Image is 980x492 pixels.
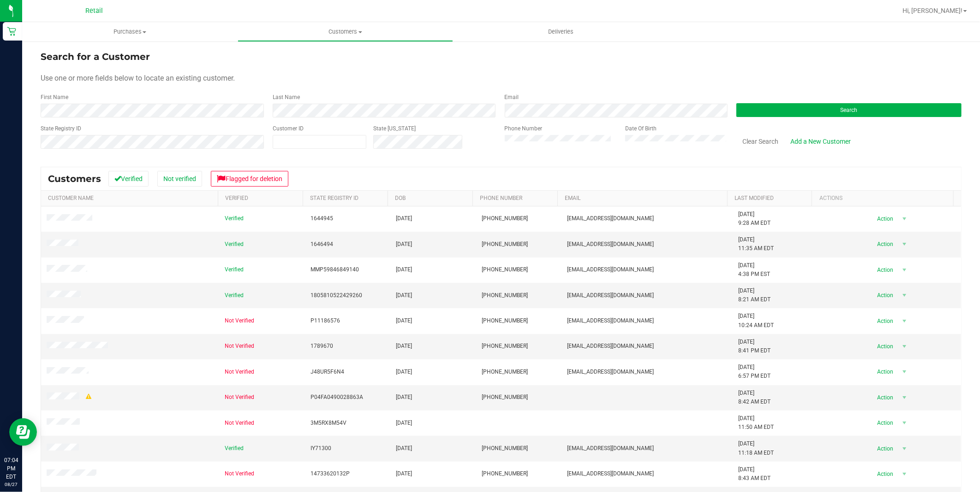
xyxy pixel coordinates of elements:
[311,316,340,325] span: P11186576
[869,416,899,429] span: Action
[869,238,899,251] span: Action
[567,214,654,223] span: [EMAIL_ADDRESS][DOMAIN_NAME]
[225,240,244,249] span: Verified
[396,316,412,325] span: [DATE]
[85,7,103,15] span: Retail
[4,481,18,488] p: 08/27
[238,28,453,36] span: Customers
[311,444,331,453] span: IY71300
[869,264,899,276] span: Action
[567,342,654,351] span: [EMAIL_ADDRESS][DOMAIN_NAME]
[869,442,899,455] span: Action
[273,124,304,133] label: Customer ID
[736,103,962,117] button: Search
[899,416,910,429] span: select
[225,316,254,325] span: Not Verified
[225,419,254,428] span: Not Verified
[396,214,412,223] span: [DATE]
[311,393,363,402] span: P04FA0490028863A
[482,240,528,249] span: [PHONE_NUMBER]
[7,27,16,36] inline-svg: Retail
[567,316,654,325] span: [EMAIL_ADDRESS][DOMAIN_NAME]
[238,22,453,41] a: Customers
[567,444,654,453] span: [EMAIL_ADDRESS][DOMAIN_NAME]
[869,365,899,378] span: Action
[48,195,94,201] a: Customer Name
[396,240,412,249] span: [DATE]
[899,340,910,353] span: select
[738,439,774,457] span: [DATE] 11:18 AM EDT
[211,171,288,187] button: Flagged for deletion
[482,342,528,351] span: [PHONE_NUMBER]
[396,342,412,351] span: [DATE]
[225,291,244,300] span: Verified
[226,195,249,201] a: Verified
[311,469,350,478] span: 14733620132P
[735,195,774,201] a: Last Modified
[396,393,412,402] span: [DATE]
[396,444,412,453] span: [DATE]
[396,469,412,478] span: [DATE]
[869,468,899,480] span: Action
[482,393,528,402] span: [PHONE_NUMBER]
[225,368,254,376] span: Not Verified
[4,456,18,481] p: 07:04 PM EDT
[453,22,669,41] a: Deliveries
[841,107,858,113] span: Search
[738,261,770,279] span: [DATE] 4:38 PM EST
[482,291,528,300] span: [PHONE_NUMBER]
[41,74,235,82] span: Use one or more fields below to locate an existing customer.
[899,391,910,404] span: select
[899,289,910,302] span: select
[482,214,528,223] span: [PHONE_NUMBER]
[738,465,771,483] span: [DATE] 8:43 AM EDT
[9,418,37,446] iframe: Resource center
[899,212,910,225] span: select
[311,419,347,428] span: 3M5RX8M54V
[157,171,202,187] button: Not verified
[567,469,654,478] span: [EMAIL_ADDRESS][DOMAIN_NAME]
[225,265,244,274] span: Verified
[784,134,857,149] a: Add a New Customer
[899,468,910,480] span: select
[480,195,522,201] a: Phone Number
[396,368,412,376] span: [DATE]
[482,368,528,376] span: [PHONE_NUMBER]
[869,289,899,302] span: Action
[738,235,774,253] span: [DATE] 11:35 AM EDT
[899,442,910,455] span: select
[225,444,244,453] span: Verified
[396,265,412,274] span: [DATE]
[738,414,774,432] span: [DATE] 11:50 AM EDT
[567,291,654,300] span: [EMAIL_ADDRESS][DOMAIN_NAME]
[567,265,654,274] span: [EMAIL_ADDRESS][DOMAIN_NAME]
[567,368,654,376] span: [EMAIL_ADDRESS][DOMAIN_NAME]
[902,7,962,14] span: Hi, [PERSON_NAME]!
[396,419,412,428] span: [DATE]
[41,93,68,101] label: First Name
[738,389,771,406] span: [DATE] 8:42 AM EDT
[311,368,344,376] span: J48UR5F6N4
[736,134,784,149] button: Clear Search
[536,28,586,36] span: Deliveries
[738,363,771,381] span: [DATE] 6:57 PM EDT
[395,195,406,201] a: DOB
[899,264,910,276] span: select
[738,287,771,304] span: [DATE] 8:21 AM EDT
[819,195,950,201] div: Actions
[41,51,150,62] span: Search for a Customer
[108,171,149,187] button: Verified
[41,124,81,133] label: State Registry ID
[565,195,580,201] a: Email
[899,365,910,378] span: select
[373,124,416,133] label: State [US_STATE]
[311,240,333,249] span: 1646494
[869,340,899,353] span: Action
[482,469,528,478] span: [PHONE_NUMBER]
[482,444,528,453] span: [PHONE_NUMBER]
[225,393,254,402] span: Not Verified
[738,210,771,228] span: [DATE] 9:28 AM EDT
[311,214,333,223] span: 1644945
[869,212,899,225] span: Action
[738,338,771,355] span: [DATE] 8:41 PM EDT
